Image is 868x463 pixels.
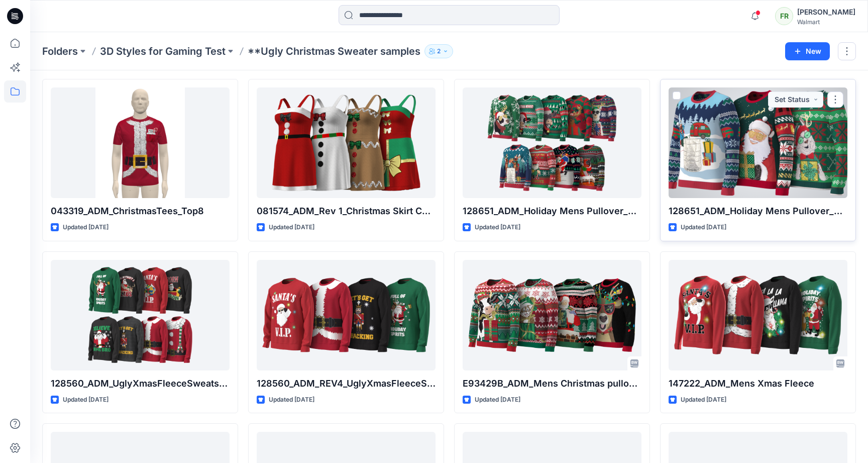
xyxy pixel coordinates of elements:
[257,377,436,391] p: 128560_ADM_REV4_UglyXmasFleeceSweatshirt
[63,395,108,405] p: Updated [DATE]
[797,18,855,26] div: Walmart
[42,44,78,58] a: Folders
[669,377,847,391] p: 147222_ADM_Mens Xmas Fleece
[463,87,641,198] a: 128651_ADM_Holiday Mens Pullover_PG1
[51,204,230,218] p: 043319_ADM_ChristmasTees_Top8
[269,395,314,405] p: Updated [DATE]
[100,44,226,58] a: 3D Styles for Gaming Test
[257,204,436,218] p: 081574_ADM_Rev 1_Christmas Skirt Corset 2 PC Set
[681,395,726,405] p: Updated [DATE]
[248,44,420,58] p: **Ugly Christmas Sweater samples
[51,87,230,198] a: 043319_ADM_ChristmasTees_Top8
[775,7,793,25] div: FR
[437,46,441,57] p: 2
[681,222,726,233] p: Updated [DATE]
[797,6,855,18] div: [PERSON_NAME]
[257,87,436,198] a: 081574_ADM_Rev 1_Christmas Skirt Corset 2 PC Set
[51,260,230,371] a: 128560_ADM_UglyXmasFleeceSweatshirt
[463,377,641,391] p: E93429B_ADM_Mens Christmas pullover(TM)
[669,87,847,198] a: 128651_ADM_Holiday Mens Pullover_PG2
[785,42,830,60] button: New
[669,204,847,218] p: 128651_ADM_Holiday Mens Pullover_PG2
[463,204,641,218] p: 128651_ADM_Holiday Mens Pullover_PG1
[51,377,230,391] p: 128560_ADM_UglyXmasFleeceSweatshirt
[424,44,453,58] button: 2
[475,395,520,405] p: Updated [DATE]
[463,260,641,371] a: E93429B_ADM_Mens Christmas pullover(TM)
[269,222,314,233] p: Updated [DATE]
[669,260,847,371] a: 147222_ADM_Mens Xmas Fleece
[475,222,520,233] p: Updated [DATE]
[257,260,436,371] a: 128560_ADM_REV4_UglyXmasFleeceSweatshirt
[63,222,108,233] p: Updated [DATE]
